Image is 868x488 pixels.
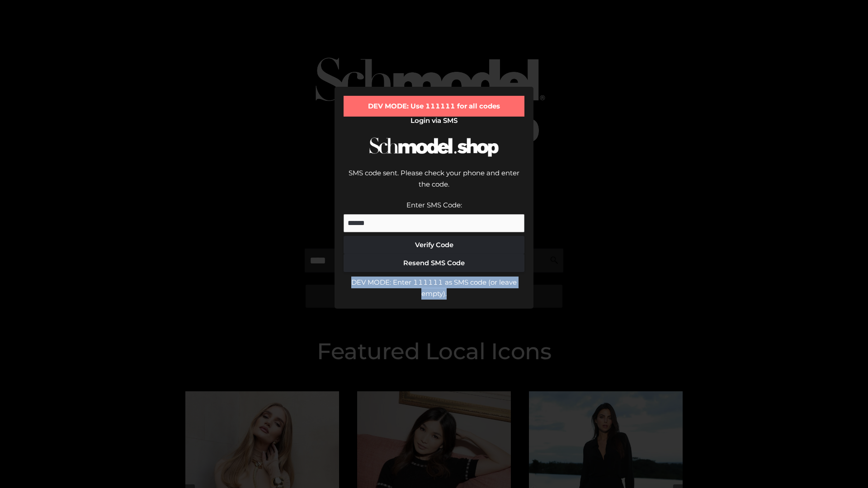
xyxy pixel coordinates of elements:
button: Verify Code [344,236,524,254]
button: Resend SMS Code [344,254,524,272]
label: Enter SMS Code: [406,201,462,209]
h2: Login via SMS [344,117,524,125]
div: DEV MODE: Enter 111111 as SMS code (or leave empty). [344,277,524,300]
div: DEV MODE: Use 111111 for all codes [344,96,524,117]
div: SMS code sent. Please check your phone and enter the code. [344,167,524,199]
img: Schmodel Logo [366,129,502,165]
